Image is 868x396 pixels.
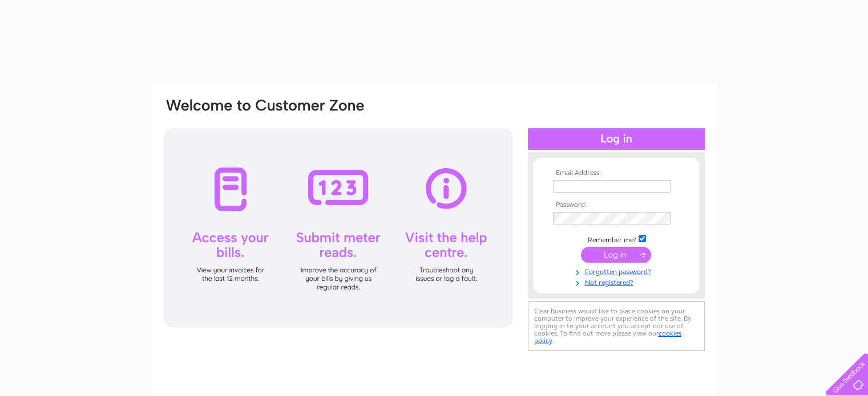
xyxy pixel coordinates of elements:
a: Forgotten password? [553,266,683,276]
div: Clear Business would like to place cookies on your computer to improve your experience of the sit... [528,301,705,351]
td: Remember me? [550,233,683,244]
a: Not registered? [553,276,683,287]
th: Email Address: [550,169,683,177]
input: Submit [581,247,651,263]
a: cookies policy [534,329,681,345]
th: Password: [550,201,683,209]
